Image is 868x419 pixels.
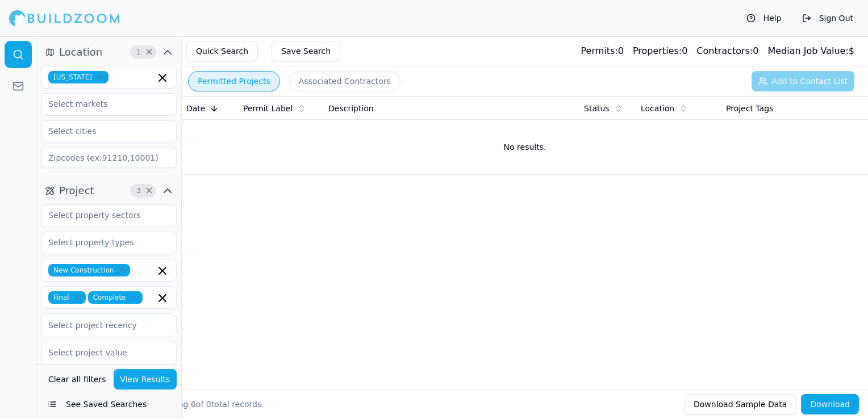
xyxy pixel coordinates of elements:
button: Download Sample Data [684,394,796,414]
button: Quick Search [186,41,258,61]
div: Showing of total records [155,399,261,410]
input: Select property sectors [41,205,162,225]
input: Select markets [41,94,162,114]
button: Permitted Projects [188,71,280,91]
input: Zipcodes (ex:91210,10001) [41,148,177,168]
span: Permits: [581,45,617,56]
span: Median Job Value: [767,45,848,56]
span: Clear Project filters [145,188,153,194]
button: Download [801,394,859,414]
input: Select cities [41,121,162,141]
button: Project3Clear Project filters [41,182,177,200]
button: Save Search [272,41,340,61]
span: [US_STATE] [48,71,108,83]
span: Project Tags [726,103,773,114]
span: Final [48,291,86,304]
span: Project [59,183,94,199]
span: Permit Label [243,103,293,114]
span: Description [328,103,374,114]
span: Date [186,103,205,114]
div: 0 [696,44,758,58]
span: Clear Location filters [145,49,153,55]
span: 3 [133,185,144,196]
span: Complete [88,291,143,304]
span: Location [59,44,102,60]
span: 1 [133,47,144,58]
button: Location1Clear Location filters [41,43,177,61]
input: Select project value [41,342,162,363]
input: Select property types [41,232,162,253]
div: $ [767,44,854,58]
button: See Saved Searches [41,394,177,414]
span: New Construction [48,264,130,276]
span: Location [641,103,674,114]
button: View Results [114,369,177,389]
span: 0 [206,400,211,409]
button: Associated Contractors [289,71,400,91]
span: Properties: [633,45,682,56]
div: 0 [633,44,687,58]
button: Clear all filters [45,369,109,389]
span: Status [584,103,610,114]
span: Contractors: [696,45,753,56]
span: 0 [191,400,196,409]
td: No results. [182,120,868,174]
button: Help [741,9,787,27]
div: 0 [581,44,623,58]
button: Sign Out [796,9,859,27]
